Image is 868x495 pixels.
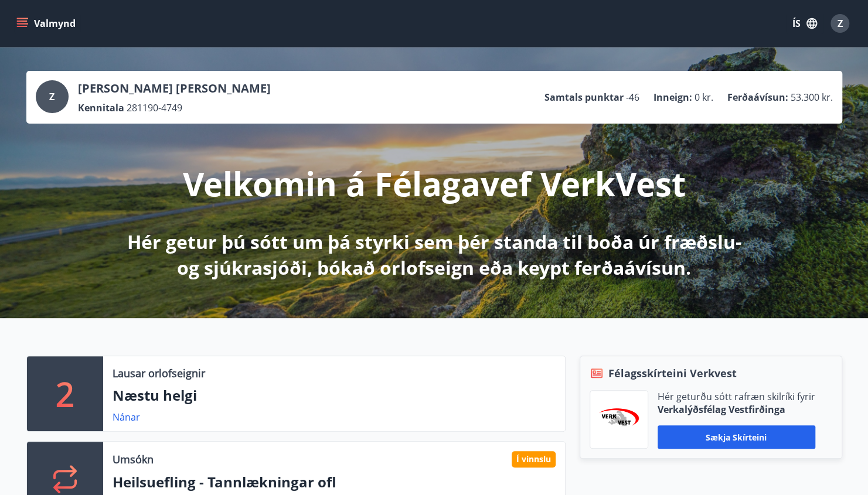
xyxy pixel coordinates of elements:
span: Félagsskírteini Verkvest [608,366,737,381]
p: [PERSON_NAME] [PERSON_NAME] [78,80,271,97]
span: 53.300 kr. [791,91,833,104]
span: 281190-4749 [127,101,182,114]
p: Verkalýðsfélag Vestfirðinga [658,403,815,416]
p: Kennitala [78,101,124,114]
span: -46 [626,91,639,104]
button: ÍS [786,13,823,34]
p: Ferðaávísun : [727,91,788,104]
p: Velkomin á Félagavef VerkVest [183,161,686,206]
p: Hér getur þú sótt um þá styrki sem þér standa til boða úr fræðslu- og sjúkrasjóði, bókað orlofsei... [125,229,744,281]
button: menu [14,13,80,34]
p: 2 [56,371,74,416]
span: 0 kr. [695,91,713,104]
div: Í vinnslu [512,451,556,467]
img: jihgzMk4dcgjRAW2aMgpbAqQEG7LZi0j9dOLAUvz.png [599,408,639,431]
span: Z [838,17,843,30]
p: Samtals punktar [544,91,624,104]
p: Næstu helgi [113,385,556,405]
p: Inneign : [653,91,692,104]
p: Umsókn [113,452,154,467]
p: Lausar orlofseignir [113,366,205,381]
button: Z [826,9,854,37]
a: Nánar [113,411,140,424]
button: Sækja skírteini [658,425,815,449]
p: Hér geturðu sótt rafræn skilríki fyrir [658,390,815,403]
span: Z [49,90,55,103]
p: Heilsuefling - Tannlækningar ofl [113,472,556,492]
